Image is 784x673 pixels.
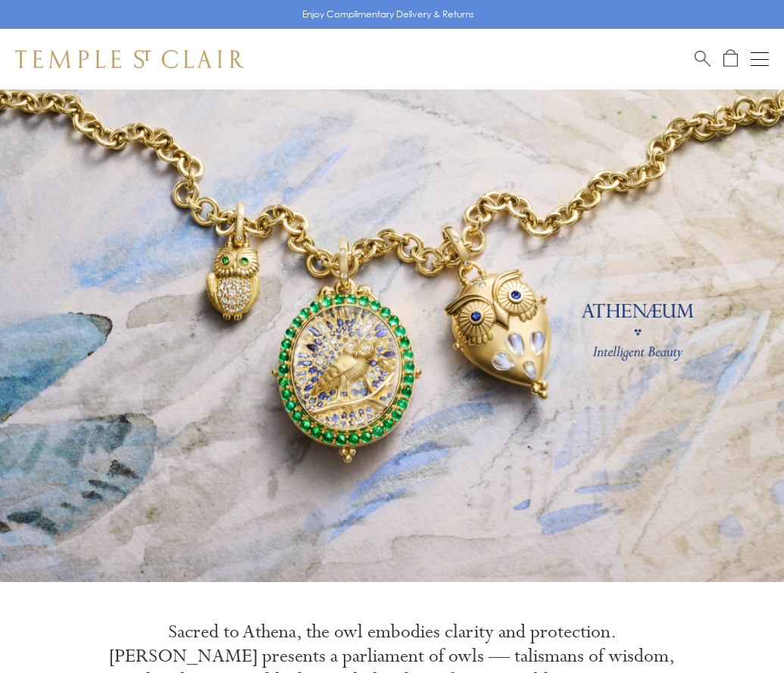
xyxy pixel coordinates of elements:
a: Open Shopping Bag [723,49,738,68]
p: Enjoy Complimentary Delivery & Returns [302,7,474,22]
img: Temple St. Clair [15,50,244,68]
a: Search [695,49,711,68]
button: Open navigation [751,50,769,68]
